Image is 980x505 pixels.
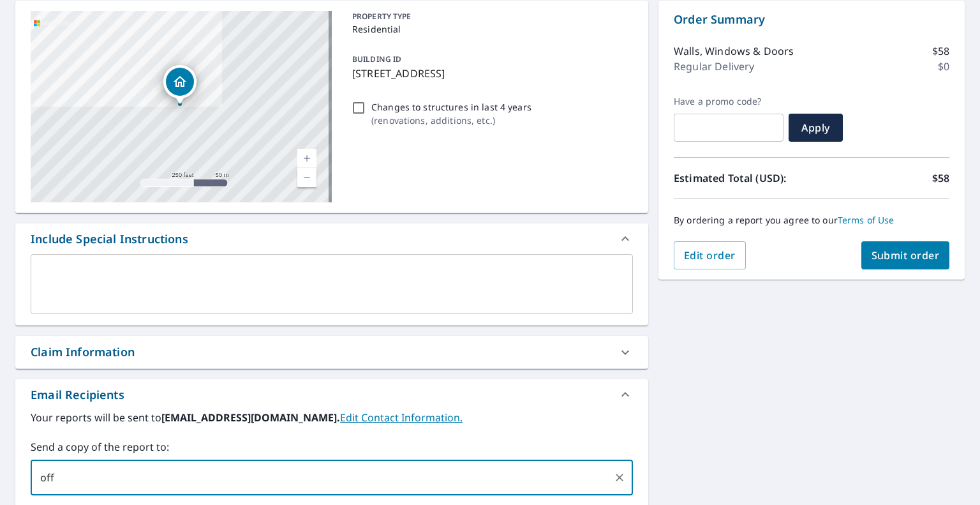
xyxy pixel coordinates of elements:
[674,59,754,74] p: Regular Delivery
[938,59,949,74] p: $0
[861,241,950,269] button: Submit order
[684,248,736,262] span: Edit order
[352,22,628,36] p: Residential
[15,336,648,368] div: Claim Information
[674,96,783,107] label: Have a promo code?
[352,11,628,22] p: PROPERTY TYPE
[674,241,746,269] button: Edit order
[31,410,633,425] label: Your reports will be sent to
[674,43,794,59] p: Walls, Windows & Doors
[31,230,188,248] div: Include Special Instructions
[932,170,949,186] p: $58
[932,43,949,59] p: $58
[163,65,197,105] div: Dropped pin, building 1, Residential property, 1498 Wethersfield Dr O Fallon, MO 63368
[15,223,648,254] div: Include Special Instructions
[31,439,633,455] label: Send a copy of the report to:
[674,170,812,186] p: Estimated Total (USD):
[838,214,895,226] a: Terms of Use
[297,168,316,187] a: Current Level 17, Zoom Out
[31,343,135,361] div: Claim Information
[15,379,648,410] div: Email Recipients
[872,248,940,262] span: Submit order
[371,100,531,114] p: Changes to structures in last 4 years
[31,386,124,403] div: Email Recipients
[340,411,463,425] a: EditContactInfo
[674,215,949,226] p: By ordering a report you agree to our
[611,469,628,486] button: Clear
[161,411,340,425] b: [EMAIL_ADDRESS][DOMAIN_NAME].
[674,11,949,28] p: Order Summary
[352,54,401,64] p: BUILDING ID
[799,121,833,135] span: Apply
[789,114,843,142] button: Apply
[297,149,316,168] a: Current Level 17, Zoom In
[371,114,531,127] p: ( renovations, additions, etc. )
[352,66,628,81] p: [STREET_ADDRESS]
